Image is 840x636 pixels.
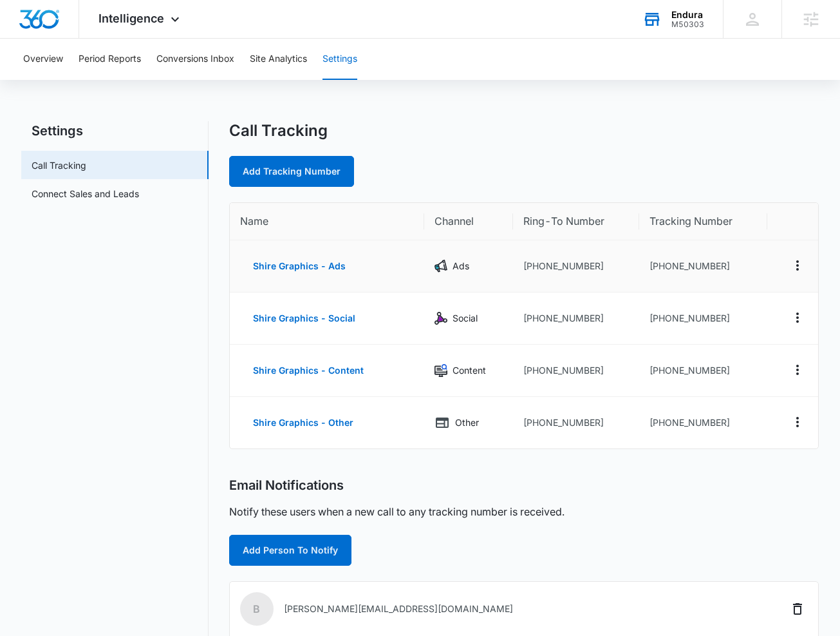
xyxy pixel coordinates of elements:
button: Site Analytics [250,39,307,80]
td: [PHONE_NUMBER] [513,240,639,293]
h2: Settings [21,121,209,140]
img: Content [434,364,447,377]
td: [PHONE_NUMBER] [513,293,639,345]
p: Ads [453,259,469,273]
button: Shire Graphics - Content [240,355,377,386]
p: Social [453,311,478,325]
h1: Call Tracking [229,121,328,140]
div: account name [671,10,704,20]
span: Intelligence [98,12,164,25]
button: Actions [787,412,808,432]
button: Actions [787,360,808,380]
div: account id [671,20,704,29]
p: Other [455,416,479,430]
td: [PHONE_NUMBER] [513,345,639,397]
td: [PHONE_NUMBER] [639,293,767,345]
button: Add Person To Notify [229,535,351,566]
p: Notify these users when a new call to any tracking number is received. [229,504,565,519]
button: Shire Graphics - Social [240,303,368,334]
a: Connect Sales and Leads [32,187,139,200]
td: [PHONE_NUMBER] [639,397,767,448]
button: Delete [787,599,808,619]
th: Ring-To Number [513,203,639,240]
td: [PHONE_NUMBER] [513,397,639,448]
p: Content [453,363,486,378]
th: Tracking Number [639,203,767,240]
button: Shire Graphics - Ads [240,251,359,282]
button: Shire Graphics - Other [240,407,366,438]
button: Period Reports [79,39,141,80]
a: Add Tracking Number [229,156,354,187]
th: Channel [424,203,514,240]
img: Social [434,312,447,325]
button: Actions [787,255,808,276]
img: Ads [434,260,447,273]
td: [PHONE_NUMBER] [639,345,767,397]
button: Overview [23,39,63,80]
button: Conversions Inbox [156,39,234,80]
td: [PHONE_NUMBER] [639,240,767,293]
button: Settings [322,39,357,80]
th: Name [230,203,424,240]
button: Actions [787,307,808,328]
a: Call Tracking [32,159,86,172]
h2: Email Notifications [229,477,344,494]
span: B [240,592,274,626]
